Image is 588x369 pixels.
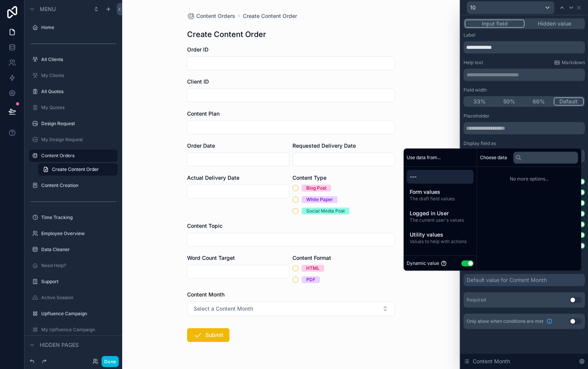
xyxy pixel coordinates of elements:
[41,230,113,237] label: Employee Overview
[40,341,79,349] span: Hidden pages
[41,214,113,221] label: Time Tracking
[40,5,56,13] span: Menu
[480,155,507,161] span: Choose data
[41,311,113,317] label: Upfluence Campaign
[41,121,113,127] label: Design Request
[102,356,119,367] button: Done
[306,185,326,192] div: Blog Post
[187,255,235,261] span: Word Count Target
[410,173,470,180] span: ---
[464,69,585,81] div: scrollable content
[410,231,470,238] span: Utility values
[41,279,113,285] label: Support
[187,78,209,85] span: Client ID
[41,327,113,333] label: My Upfluence Campaign
[465,19,525,28] button: Input field
[464,87,487,93] label: Field width
[306,276,315,283] div: PDF
[292,174,326,181] span: Content Type
[41,56,113,63] label: All Clients
[41,263,113,269] label: Need Help?
[467,297,486,303] div: Required
[473,358,510,365] span: Content Month
[306,196,333,203] div: White Paper
[41,89,113,95] label: All Quotes
[41,295,113,301] label: Active Session
[306,265,320,272] div: HTML
[467,1,554,14] button: 10
[187,29,266,40] h1: Create Content Order
[194,305,253,313] span: Select a Content Month
[464,113,489,119] label: Placeholder
[464,140,496,147] label: Display field as
[470,4,476,11] span: 10
[187,222,223,229] span: Content Topic
[243,12,297,20] a: Create Content Order
[187,174,239,181] span: Actual Delivery Date
[404,167,477,251] div: scrollable content
[562,60,585,66] span: Markdown
[187,301,395,316] button: Select Button
[187,328,229,342] button: Submit
[41,137,113,143] label: My Design Request
[467,318,543,324] span: Only show when conditions are met
[52,166,99,172] span: Create Content Order
[494,97,524,106] button: 50%
[187,110,220,117] span: Content Plan
[464,32,475,38] label: Label
[407,155,441,161] span: Use data from...
[410,188,470,196] span: Form values
[306,208,345,214] div: Social Media Post
[41,105,113,111] label: My Quotes
[41,182,113,189] label: Content Creation
[524,97,554,106] button: 66%
[407,260,439,266] span: Dynamic value
[196,12,235,20] span: Content Orders
[38,163,118,176] a: Create Content Order
[292,255,331,261] span: Content Format
[525,19,584,28] button: Hidden value
[467,276,547,284] div: Default value for Content Month
[410,209,470,217] span: Logged in User
[465,97,494,106] button: 33%
[292,142,356,149] span: Requested Delivery Date
[554,60,585,66] a: Markdown
[410,238,470,245] span: Values to help with actions
[464,60,483,66] label: Help text
[41,153,113,159] label: Content Orders
[41,73,113,79] label: My Clients
[187,291,225,298] span: Content Month
[187,12,235,20] a: Content Orders
[41,24,113,31] label: Home
[41,247,113,253] label: Data Cleaner
[187,142,215,149] span: Order Date
[554,97,584,106] button: Default
[410,196,470,202] span: The draft field values
[410,217,470,223] span: The current user's values
[187,46,208,53] span: Order ID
